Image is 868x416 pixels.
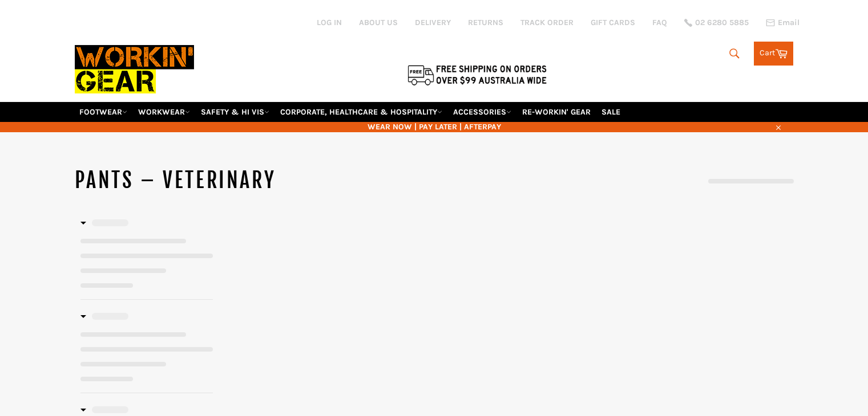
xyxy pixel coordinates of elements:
a: Cart [754,42,793,66]
img: Flat $9.95 shipping Australia wide [406,63,548,87]
a: SAFETY & HI VIS [196,102,274,122]
a: RETURNS [468,17,503,28]
a: FOOTWEAR [75,102,132,122]
a: FAQ [652,17,667,28]
span: 02 6280 5885 [695,19,749,27]
a: Email [766,18,800,27]
h1: PANTS – VETERINARY [75,166,434,195]
a: ABOUT US [359,17,398,28]
a: 02 6280 5885 [684,19,749,27]
a: ACCESSORIES [449,102,516,122]
a: DELIVERY [415,17,451,28]
a: Log in [317,18,342,27]
a: WORKWEAR [134,102,195,122]
img: Workin Gear leaders in Workwear, Safety Boots, PPE, Uniforms. Australia's No.1 in Workwear [75,37,194,101]
span: Email [778,19,800,27]
a: TRACK ORDER [520,17,574,28]
a: RE-WORKIN' GEAR [518,102,595,122]
span: WEAR NOW | PAY LATER | AFTERPAY [75,121,794,132]
a: SALE [597,102,625,122]
a: GIFT CARDS [591,17,635,28]
a: CORPORATE, HEALTHCARE & HOSPITALITY [276,102,447,122]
